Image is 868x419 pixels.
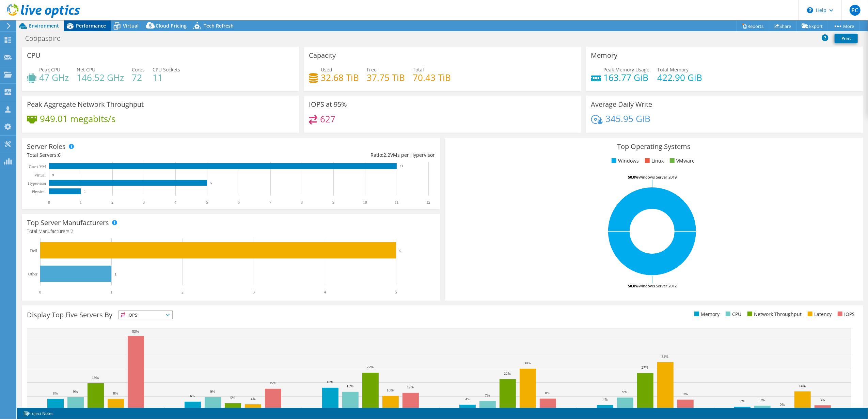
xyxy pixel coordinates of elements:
[84,190,86,193] text: 1
[638,283,677,288] tspan: Windows Server 2012
[658,74,703,81] h4: 422.90 GiB
[113,391,118,395] text: 8%
[407,385,414,389] text: 12%
[662,354,668,358] text: 34%
[844,311,855,317] font: IOPS
[143,200,145,205] text: 3
[843,23,854,29] font: More
[39,74,69,81] h4: 47 GHz
[814,311,832,317] font: Latency
[327,380,333,384] text: 16%
[737,21,769,31] a: Reports
[22,35,71,42] h1: Coopaspire
[110,290,112,295] text: 1
[820,398,825,402] text: 3%
[70,228,73,234] span: 2
[28,410,53,416] font: Project Notes
[324,290,326,295] text: 4
[153,66,180,73] span: CPU Sockets
[321,74,359,81] h4: 32.68 TiB
[190,394,195,398] text: 6%
[769,21,797,31] a: Share
[309,52,336,59] h3: Capacity
[676,157,695,164] font: VMware
[238,200,240,205] text: 6
[545,391,550,395] text: 8%
[320,115,335,123] h4: 627
[347,384,353,388] text: 13%
[115,272,117,276] text: 1
[732,311,741,317] font: CPU
[816,3,827,17] font: Help
[850,5,861,16] span: PC
[383,152,390,158] span: 2.2
[760,398,765,402] text: 3%
[321,66,332,73] span: Used
[156,22,187,29] span: Cloud Pricing
[395,200,399,205] text: 11
[400,165,403,168] text: 11
[58,152,61,158] span: 6
[77,74,124,81] h4: 146.52 GHz
[524,361,531,365] text: 30%
[231,151,435,159] div: Ratio: VMs per Hypervisor
[111,200,113,205] text: 2
[52,173,54,177] text: 0
[591,101,652,108] h3: Average Daily Write
[748,23,764,29] font: Reports
[27,219,109,227] h3: Top Server Manufacturers
[605,115,650,122] h4: 345.95 GiB
[39,66,60,73] span: Peak CPU
[604,66,650,73] span: Peak Memory Usage
[253,290,255,295] text: 3
[504,371,511,375] text: 22%
[174,200,176,205] text: 4
[92,375,99,380] text: 19%
[132,66,145,73] span: Cores
[153,74,180,81] h4: 11
[132,74,145,81] h4: 72
[485,393,490,397] text: 7%
[29,22,59,29] span: Environment
[367,74,405,81] h4: 37.75 TiB
[465,397,470,401] text: 4%
[638,174,677,180] tspan: Windows Server 2019
[204,22,234,29] span: Tech Refresh
[269,200,271,205] text: 7
[28,272,37,276] text: Other
[604,74,650,81] h4: 163.77 GiB
[80,200,82,205] text: 1
[206,200,208,205] text: 5
[363,200,367,205] text: 10
[450,143,858,150] h3: Top Operating Systems
[780,23,791,29] font: Share
[27,151,231,159] div: Total Servers:
[642,365,648,369] text: 27%
[809,23,823,29] font: Export
[740,399,745,403] text: 3%
[27,101,144,108] h3: Peak Aggregate Network Throughput
[683,392,688,396] text: 8%
[591,52,618,59] h3: Memory
[658,66,689,73] span: Total Memory
[30,248,37,253] text: Dell
[413,74,451,81] h4: 70.43 TiB
[603,397,608,401] text: 4%
[73,389,78,393] text: 9%
[210,389,215,393] text: 9%
[28,181,46,186] text: Hypervisor
[53,391,58,395] text: 8%
[27,228,435,235] h4: Total Manufacturers:
[701,311,720,317] font: Memory
[387,388,394,392] text: 10%
[76,22,106,29] span: Performance
[780,402,785,406] text: 0%
[29,164,46,169] text: Guest VM
[127,312,137,318] font: IOPS
[367,66,377,73] span: Free
[34,173,46,178] text: Virtual
[309,101,347,108] h3: IOPS at 95%
[269,381,276,385] text: 15%
[230,396,235,400] text: 5%
[182,290,184,295] text: 2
